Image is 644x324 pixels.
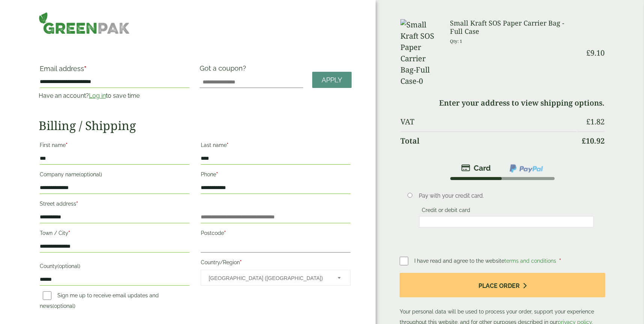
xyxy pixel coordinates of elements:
[559,258,561,264] abbr: required
[240,259,242,265] abbr: required
[43,291,51,300] input: Sign me up to receive email updates and news(optional)
[200,64,249,76] label: Got a coupon?
[79,171,102,177] span: (optional)
[40,292,159,311] label: Sign me up to receive email updates and news
[84,65,86,73] abbr: required
[461,164,491,173] img: stripe.png
[201,257,351,270] label: Country/Region
[312,72,352,88] a: Apply
[40,228,190,241] label: Town / City
[209,270,328,286] span: United Kingdom (UK)
[586,48,605,58] bdi: 9.10
[76,201,78,207] abbr: required
[201,270,351,286] span: Country/Region
[39,12,130,34] img: GreenPak Supplies
[582,136,586,146] span: £
[89,92,106,99] a: Log in
[201,228,351,241] label: Postcode
[53,303,75,309] span: (optional)
[400,132,576,150] th: Total
[400,19,441,87] img: Small Kraft SOS Paper Carrier Bag-Full Case-0
[586,117,590,127] span: £
[582,136,605,146] bdi: 10.92
[586,48,590,58] span: £
[586,117,605,127] bdi: 1.82
[450,38,462,44] small: Qty: 1
[509,164,544,173] img: ppcp-gateway.png
[40,169,190,182] label: Company name
[201,169,351,182] label: Phone
[322,76,342,84] span: Apply
[40,140,190,153] label: First name
[450,19,576,35] h3: Small Kraft SOS Paper Carrier Bag - Full Case
[224,230,226,236] abbr: required
[400,273,605,297] button: Place order
[400,94,605,112] td: Enter your address to view shipping options.
[68,230,70,236] abbr: required
[40,198,190,211] label: Street address
[216,171,218,177] abbr: required
[421,218,592,225] iframe: Secure card payment input frame
[57,263,80,269] span: (optional)
[504,258,556,264] a: terms and conditions
[66,142,68,148] abbr: required
[40,261,190,274] label: County
[39,118,352,133] h2: Billing / Shipping
[419,192,594,200] p: Pay with your credit card.
[40,65,190,76] label: Email address
[201,140,351,153] label: Last name
[227,142,229,148] abbr: required
[400,113,576,131] th: VAT
[414,258,558,264] span: I have read and agree to the website
[419,207,474,215] label: Credit or debit card
[39,91,191,100] p: Have an account? to save time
